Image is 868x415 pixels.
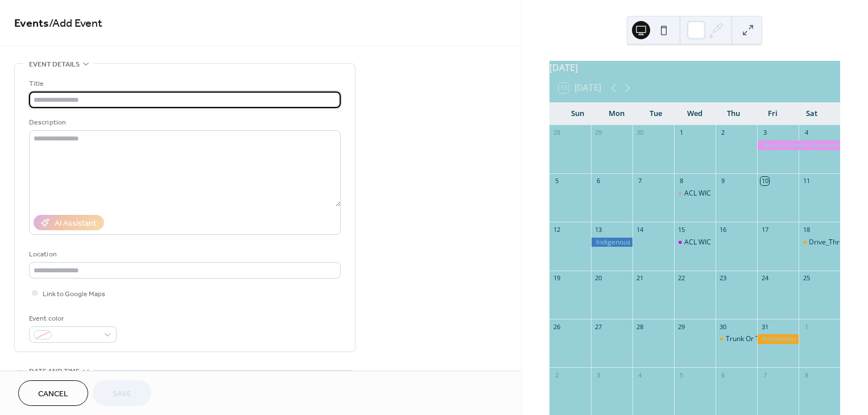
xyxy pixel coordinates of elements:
[719,177,728,185] div: 9
[591,238,633,247] div: Indigenous Peoples' Day
[677,128,686,137] div: 1
[29,313,114,325] div: Event color
[802,128,811,137] div: 4
[802,225,811,234] div: 18
[636,371,644,379] div: 4
[14,13,49,35] a: Events
[684,238,711,247] div: ACL WIC
[553,322,561,331] div: 26
[559,102,597,125] div: Sun
[594,322,603,331] div: 27
[726,334,772,344] div: Trunk Or Treat
[594,225,603,234] div: 13
[636,225,644,234] div: 14
[49,13,102,35] span: / Add Event
[714,102,753,125] div: Thu
[594,371,603,379] div: 3
[18,380,88,406] button: Cancel
[802,322,811,331] div: 1
[636,102,675,125] div: Tue
[677,322,686,331] div: 29
[674,238,716,247] div: ACL WIC
[553,128,561,137] div: 28
[802,177,811,185] div: 11
[594,128,603,137] div: 29
[760,322,769,331] div: 31
[674,189,716,198] div: ACL WIC
[43,288,105,300] span: Link to Google Maps
[684,189,711,198] div: ACL WIC
[757,140,840,150] div: Breast Cancer Awareness Event
[760,177,769,185] div: 10
[597,102,636,125] div: Mon
[29,366,80,377] span: Date and time
[636,322,644,331] div: 28
[677,177,686,185] div: 8
[29,59,80,70] span: Event details
[38,388,68,400] span: Cancel
[677,371,686,379] div: 5
[760,128,769,137] div: 3
[553,177,561,185] div: 5
[719,322,728,331] div: 30
[802,371,811,379] div: 8
[549,61,840,74] div: [DATE]
[636,128,644,137] div: 30
[757,334,799,344] div: Halloween
[594,177,603,185] div: 6
[675,102,714,125] div: Wed
[29,248,338,260] div: Location
[677,274,686,283] div: 22
[719,371,728,379] div: 6
[719,225,728,234] div: 16
[792,102,831,125] div: Sat
[760,225,769,234] div: 17
[29,117,338,128] div: Description
[753,102,792,125] div: Fri
[760,274,769,283] div: 24
[553,371,561,379] div: 2
[760,371,769,379] div: 7
[802,274,811,283] div: 25
[636,177,644,185] div: 7
[636,274,644,283] div: 21
[553,274,561,283] div: 19
[719,128,728,137] div: 2
[553,225,561,234] div: 12
[29,78,338,90] div: Title
[719,274,728,283] div: 23
[594,274,603,283] div: 20
[677,225,686,234] div: 15
[799,238,840,247] div: Drive_Thru Flu & Covid-19 Clinic
[716,334,757,344] div: Trunk Or Treat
